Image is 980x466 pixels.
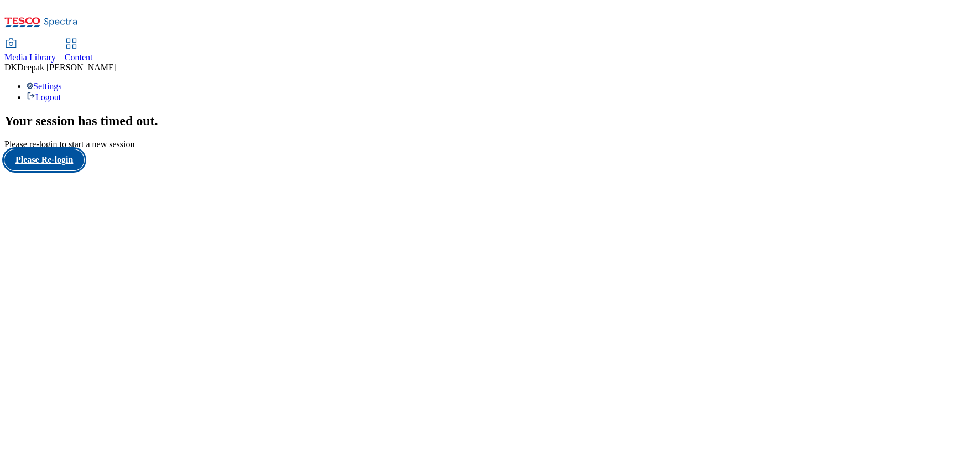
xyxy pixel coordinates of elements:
[17,63,117,72] span: Deepak [PERSON_NAME]
[65,53,93,62] span: Content
[4,139,976,149] div: Please re-login to start a new session
[4,113,976,128] h2: Your session has timed out
[4,39,56,63] a: Media Library
[4,63,17,72] span: DK
[4,149,976,170] a: Please Re-login
[27,81,62,91] a: Settings
[4,53,56,62] span: Media Library
[65,39,93,63] a: Content
[155,113,158,128] span: .
[4,149,84,170] button: Please Re-login
[27,92,61,102] a: Logout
